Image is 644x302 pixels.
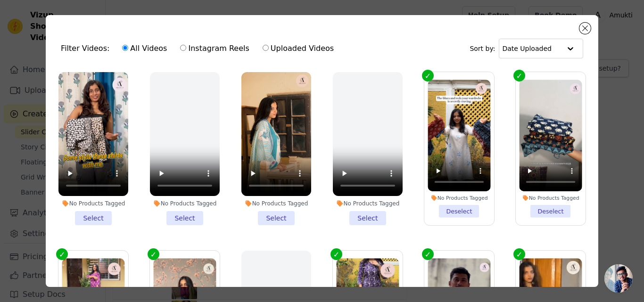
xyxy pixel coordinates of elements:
[61,38,339,59] div: Filter Videos:
[122,42,167,55] label: All Videos
[180,42,249,55] label: Instagram Reels
[333,200,403,207] div: No Products Tagged
[150,200,220,207] div: No Products Tagged
[58,200,128,207] div: No Products Tagged
[470,39,583,58] div: Sort by:
[519,195,582,201] div: No Products Tagged
[241,200,311,207] div: No Products Tagged
[604,264,633,293] a: Open chat
[579,23,591,34] button: Close modal
[428,195,490,201] div: No Products Tagged
[262,42,334,55] label: Uploaded Videos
